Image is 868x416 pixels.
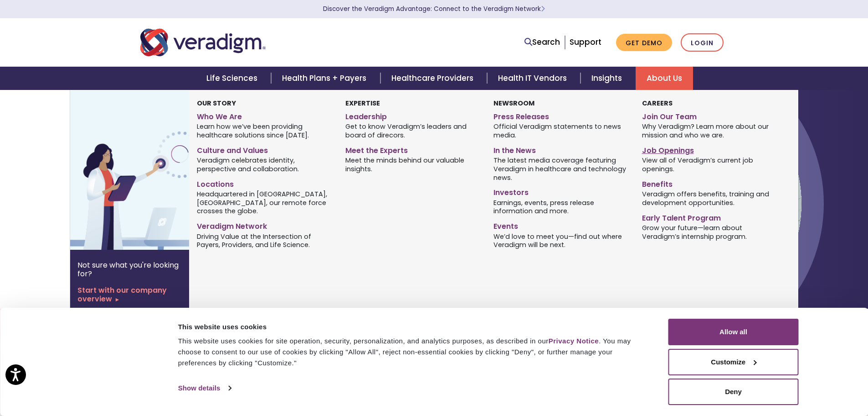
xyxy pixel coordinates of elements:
[642,189,776,207] span: Veradigm offers benefits, training and development opportunities.
[380,67,487,90] a: Healthcare Providers
[195,67,271,90] a: Life Sciences
[493,232,628,249] span: We’d love to meet you—find out where Veradigm will be next.
[77,286,182,303] a: Start with our company overview
[493,109,628,122] a: Press Releases
[178,336,648,369] div: This website uses cookies for site operation, security, personalization, and analytics purposes, ...
[345,142,480,156] a: Meet the Experts
[616,34,672,52] a: Get Demo
[668,349,799,375] button: Customize
[493,99,534,108] strong: Newsroom
[140,27,266,58] img: Veradigm logo
[197,218,331,232] a: Veradigm Network
[524,36,560,48] a: Search
[681,33,724,52] a: Login
[693,350,857,405] iframe: Drift Chat Widget
[493,184,628,198] a: Investors
[197,142,331,156] a: Culture and Values
[642,210,776,223] a: Early Talent Program
[345,99,380,108] strong: Expertise
[570,37,601,47] a: Support
[197,122,331,140] span: Learn how we’ve been providing healthcare solutions since [DATE].
[549,337,599,345] a: Privacy Notice
[70,90,217,250] img: Vector image of Veradigm’s Story
[642,122,776,140] span: Why Veradigm? Learn more about our mission and who we are.
[345,156,480,174] span: Meet the minds behind our valuable insights.
[493,122,628,140] span: Official Veradigm statements to news media.
[493,218,628,232] a: Events
[345,109,480,122] a: Leadership
[197,189,331,216] span: Headquartered in [GEOGRAPHIC_DATA], [GEOGRAPHIC_DATA], our remote force crosses the globe.
[345,122,480,140] span: Get to know Veradigm’s leaders and board of direcors.
[580,67,636,90] a: Insights
[642,176,776,190] a: Benefits
[642,99,673,108] strong: Careers
[493,156,628,182] span: The latest media coverage featuring Veradigm in healthcare and technology news.
[668,379,799,405] button: Deny
[642,109,776,122] a: Join Our Team
[271,67,380,90] a: Health Plans + Payers
[197,109,331,122] a: Who We Are
[668,319,799,345] button: Allow all
[642,223,776,241] span: Grow your future—learn about Veradigm’s internship program.
[493,198,628,216] span: Earnings, events, press release information and more.
[541,5,545,13] span: Learn More
[178,381,231,395] a: Show details
[197,156,331,174] span: Veradigm celebrates identity, perspective and collaboration.
[487,67,580,90] a: Health IT Vendors
[197,99,236,108] strong: Our Story
[178,321,648,332] div: This website uses cookies
[642,142,776,156] a: Job Openings
[493,142,628,156] a: In the News
[77,261,182,278] p: Not sure what you're looking for?
[642,156,776,174] span: View all of Veradigm’s current job openings.
[197,232,331,249] span: Driving Value at the Intersection of Payers, Providers, and Life Science.
[636,67,693,90] a: About Us
[323,5,545,13] a: Discover the Veradigm Advantage: Connect to the Veradigm NetworkLearn More
[197,176,331,190] a: Locations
